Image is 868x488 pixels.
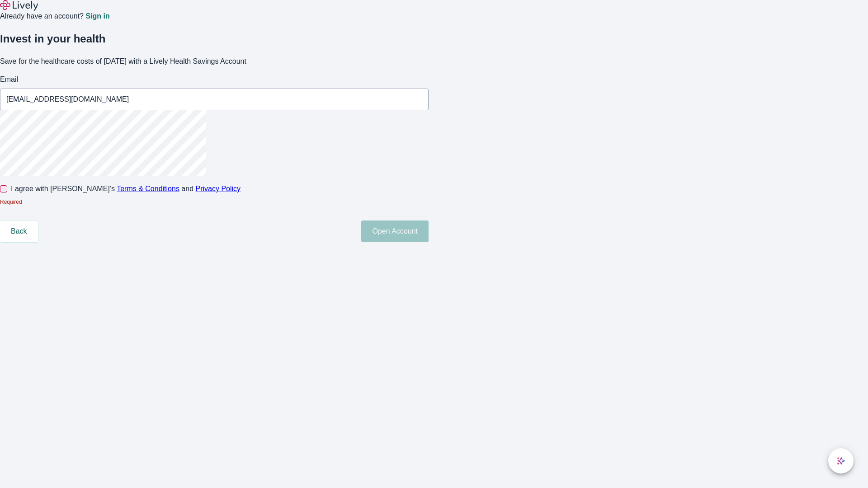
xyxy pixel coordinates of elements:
[85,13,109,20] a: Sign in
[11,183,241,194] span: I agree with [PERSON_NAME]’s and
[196,185,241,192] a: Privacy Policy
[117,185,179,192] a: Terms & Conditions
[836,456,845,465] svg: Lively AI Assistant
[828,448,854,474] button: chat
